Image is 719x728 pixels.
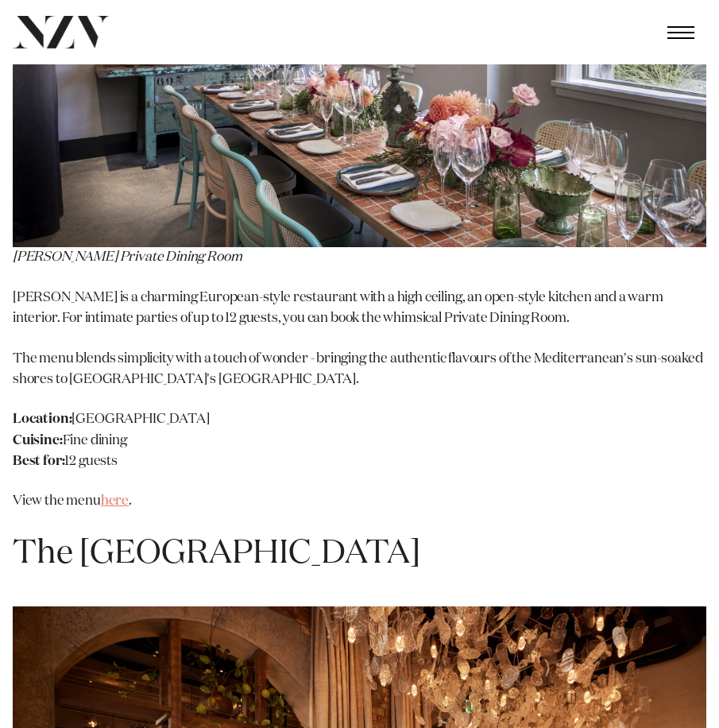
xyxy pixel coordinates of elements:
[13,349,706,391] p: The menu blends simplicity with a touch of wonder - bringing the authentic flavours of the Medite...
[13,288,706,330] p: [PERSON_NAME] is a charming European-style restaurant with a high ceiling, an open-style kitchen ...
[13,412,72,426] strong: Location:
[13,491,706,512] p: View the menu .
[13,455,64,468] strong: Best for:
[13,532,706,575] h1: The [GEOGRAPHIC_DATA]
[13,434,63,447] strong: Cuisine:
[101,494,129,508] a: here
[13,409,706,472] p: [GEOGRAPHIC_DATA] Fine dining 12 guests
[13,16,110,48] img: nzv-logo.png
[13,250,242,264] em: [PERSON_NAME] Private Dining Room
